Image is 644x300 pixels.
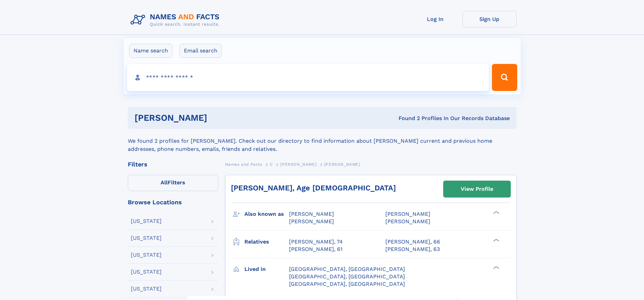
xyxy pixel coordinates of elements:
[385,246,440,253] a: [PERSON_NAME], 63
[127,64,489,91] input: search input
[444,181,510,197] a: View Profile
[128,129,517,153] div: We found 2 profiles for [PERSON_NAME]. Check out our directory to find information about [PERSON_...
[131,218,162,224] div: [US_STATE]
[280,162,316,167] span: [PERSON_NAME]
[270,160,273,168] a: C
[303,115,510,122] div: Found 2 Profiles In Our Records Database
[289,211,334,217] span: [PERSON_NAME]
[461,181,493,197] div: View Profile
[289,266,405,272] span: [GEOGRAPHIC_DATA], [GEOGRAPHIC_DATA]
[128,11,225,29] img: Logo Names and Facts
[131,235,162,241] div: [US_STATE]
[324,162,360,167] span: [PERSON_NAME]
[244,263,289,275] h3: Lived in
[244,208,289,220] h3: Also known as
[128,199,218,205] div: Browse Locations
[244,236,289,248] h3: Relatives
[128,161,218,167] div: Filters
[408,11,462,27] a: Log In
[131,286,162,292] div: [US_STATE]
[231,184,396,192] a: [PERSON_NAME], Age [DEMOGRAPHIC_DATA]
[131,269,162,275] div: [US_STATE]
[180,44,222,58] label: Email search
[289,281,405,287] span: [GEOGRAPHIC_DATA], [GEOGRAPHIC_DATA]
[385,238,440,246] a: [PERSON_NAME], 66
[289,238,343,246] a: [PERSON_NAME], 74
[462,11,517,27] a: Sign Up
[492,265,500,270] div: ❯
[280,160,316,168] a: [PERSON_NAME]
[129,44,172,58] label: Name search
[492,210,500,215] div: ❯
[385,218,430,225] span: [PERSON_NAME]
[135,114,303,122] h1: [PERSON_NAME]
[289,218,334,225] span: [PERSON_NAME]
[385,211,430,217] span: [PERSON_NAME]
[492,64,517,91] button: Search Button
[131,252,162,258] div: [US_STATE]
[225,160,262,168] a: Names and Facts
[289,246,342,253] a: [PERSON_NAME], 61
[161,179,168,186] span: All
[289,273,405,280] span: [GEOGRAPHIC_DATA], [GEOGRAPHIC_DATA]
[270,162,273,167] span: C
[492,238,500,242] div: ❯
[128,175,218,191] label: Filters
